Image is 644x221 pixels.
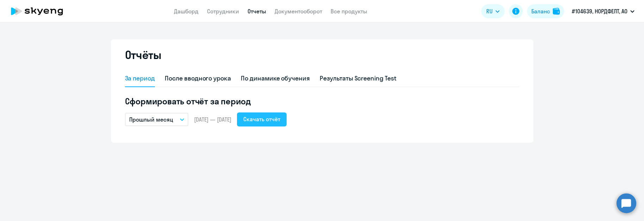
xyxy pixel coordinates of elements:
[125,113,188,126] button: Прошлый месяц
[165,74,231,83] div: После вводного урока
[331,8,367,15] a: Все продукты
[174,8,199,15] a: Дашборд
[241,74,310,83] div: По динамике обучения
[568,3,638,20] button: #104639, НОРДФЕЛТ, АО
[125,96,519,107] h5: Сформировать отчёт за период
[125,74,155,83] div: За период
[486,7,493,15] span: RU
[531,7,550,15] div: Баланс
[207,8,239,15] a: Сотрудники
[129,115,173,124] p: Прошлый месяц
[572,7,627,15] p: #104639, НОРДФЕЛТ, АО
[237,112,287,126] button: Скачать отчёт
[248,8,266,15] a: Отчеты
[194,116,231,123] span: [DATE] — [DATE]
[553,8,560,15] img: balance
[275,8,322,15] a: Документооборот
[481,4,505,18] button: RU
[243,115,280,123] div: Скачать отчёт
[527,4,564,18] button: Балансbalance
[125,48,162,62] h2: Отчёты
[320,74,396,83] div: Результаты Screening Test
